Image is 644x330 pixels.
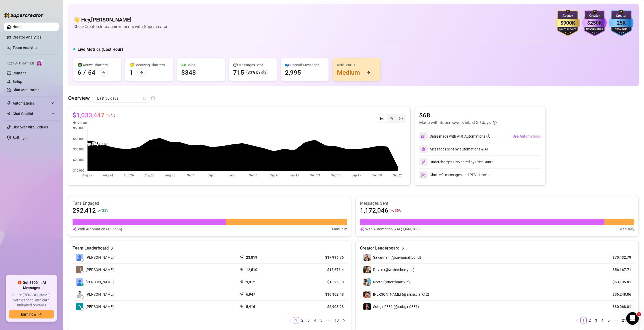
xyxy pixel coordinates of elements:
[581,317,586,323] a: 1
[78,46,123,53] h5: Live Metrics (Last Hour)
[419,120,491,126] article: Made with Superpowers in last 30 days
[318,317,324,323] li: 5
[76,254,83,261] img: Oscar Castillo
[363,266,371,273] img: Raven (@watercherrypie)
[86,291,114,297] span: [PERSON_NAME]
[609,28,634,31] div: Total Fans
[38,312,42,316] span: arrow-right
[9,310,54,318] button: Earn nowarrow-right
[73,120,115,126] article: Revenue
[612,317,620,323] li: Next 5 Pages
[13,125,48,129] a: Discover Viral Videos
[21,312,36,316] span: Earn now
[151,96,155,100] span: info-circle
[295,304,344,309] article: $6,903.23
[13,71,26,75] a: Content
[373,255,421,259] span: Savannah (@savannahbond)
[373,280,410,284] span: North (@northnattvip)
[582,10,607,36] img: purple-badge-B9DA21FR.svg
[36,59,44,67] img: AI Chatter
[246,69,268,76] div: (33% by 🤖)
[599,317,605,323] li: 4
[13,33,54,41] a: Creator Analytics
[607,304,631,309] article: $30,068.81
[582,28,607,31] div: Monthly Sales
[86,304,114,310] span: [PERSON_NAME]
[239,254,245,259] span: send
[360,245,400,251] article: Creator Leaderboard
[73,111,105,120] article: $1,033,447
[143,97,146,100] span: calendar
[73,226,77,232] img: svg%3e
[341,317,347,323] button: right
[612,317,620,323] span: •••
[7,101,11,105] span: thunderbolt
[285,62,324,68] div: 📪 Unread Messages
[619,226,634,232] article: Manually
[76,303,83,310] img: Danilo Jr. Cuiz…
[76,266,83,273] img: John Dhel Felis…
[605,317,612,323] li: 5
[102,208,108,213] span: 33 %
[305,317,312,323] li: 3
[607,292,631,297] article: $36,248.06
[4,13,43,18] img: logo-BBDzfeDw.svg
[13,136,26,140] a: Settings
[9,280,54,290] span: 🎁 Get $100 in AI Messages
[295,255,344,260] article: $17,996.76
[360,201,634,206] article: Messages Sent
[580,317,587,323] li: 1
[626,312,639,325] iframe: Intercom live chat
[363,254,371,261] img: Savannah (@savannahbond)
[78,62,117,68] div: 👩‍💻 Active Chatters
[487,134,490,138] span: info-circle
[318,317,324,323] a: 5
[430,133,490,139] div: Sales made with AI & Automations
[493,121,496,125] span: info-circle
[390,209,394,212] span: fall
[399,117,403,120] span: dollar-circle
[421,147,425,151] img: svg%3e
[363,291,371,298] img: Luke (@alexisclark12)
[78,68,81,77] div: 6
[13,25,23,29] a: Home
[637,312,641,316] span: 1
[599,317,605,323] a: 4
[295,267,344,272] article: $15,676.4
[421,134,426,139] img: svg%3e
[367,71,370,74] span: arrow-right
[512,134,541,138] span: Use Automations
[341,317,347,323] li: Next Page
[582,19,607,27] div: $250K
[574,317,580,323] button: left
[88,68,95,77] div: 64
[363,278,371,286] img: North (@northnattvip)
[181,68,196,77] div: $348
[419,158,494,166] div: Undercharges Prevented by PriceGuard
[587,317,593,323] a: 2
[373,292,429,296] span: [PERSON_NAME] (@alexisclark12)
[239,279,245,284] span: send
[246,304,255,309] article: 5,416
[293,317,299,323] li: 1
[607,279,631,285] article: $53,195.81
[73,16,167,23] h4: 👋 Hey, [PERSON_NAME]
[363,303,371,310] img: Subgirl0831 (@subgirl0831)
[287,317,293,323] li: Previous Page
[76,278,83,286] img: Anne Margarett …
[576,319,579,322] span: left
[582,13,607,18] div: Creator
[620,317,628,323] a: 21
[102,71,106,74] span: arrow-right
[555,13,580,18] div: Agency
[246,292,255,297] article: 6,947
[7,112,10,116] img: Chat Copilot
[299,317,305,323] li: 2
[246,255,257,260] article: 23,819
[233,62,272,68] div: 💬 Messages Sent
[512,132,541,140] button: Use Automations
[13,99,50,107] span: Automations
[86,279,114,285] span: [PERSON_NAME]
[312,317,318,323] a: 4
